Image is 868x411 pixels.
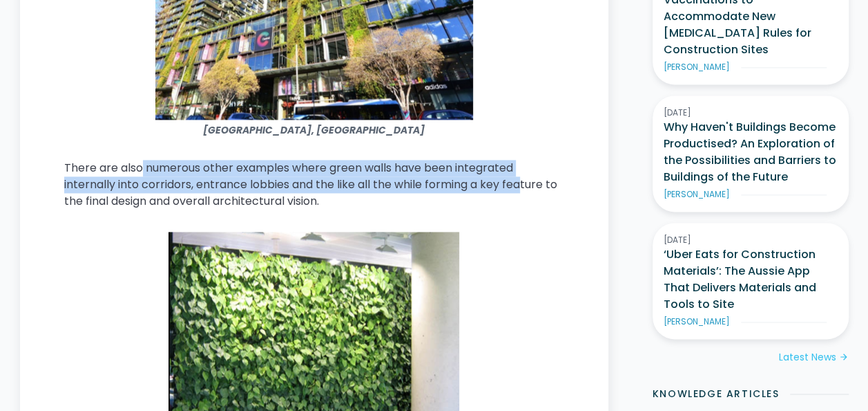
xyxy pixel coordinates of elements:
[664,107,838,119] div: [DATE]
[779,350,849,365] a: Latest Newsarrow_forward
[203,123,425,137] strong: [GEOGRAPHIC_DATA], [GEOGRAPHIC_DATA]
[664,119,838,185] h3: Why Haven't Buildings Become Productised? An Exploration of the Possibilities and Barriers to Bui...
[653,95,849,212] a: [DATE]Why Haven't Buildings Become Productised? An Exploration of the Possibilities and Barriers ...
[839,351,849,365] div: arrow_forward
[664,316,730,328] div: [PERSON_NAME]
[653,223,849,339] a: [DATE]‘Uber Eats for Construction Materials’: The Aussie App That Delivers Materials and Tools to...
[653,387,780,401] h2: Knowledge Articles
[664,188,730,201] div: [PERSON_NAME]
[64,160,564,210] p: There are also numerous other examples where green walls have been integrated internally into cor...
[664,234,838,246] div: [DATE]
[664,246,838,313] h3: ‘Uber Eats for Construction Materials’: The Aussie App That Delivers Materials and Tools to Site
[664,61,730,73] div: [PERSON_NAME]
[779,350,836,365] div: Latest News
